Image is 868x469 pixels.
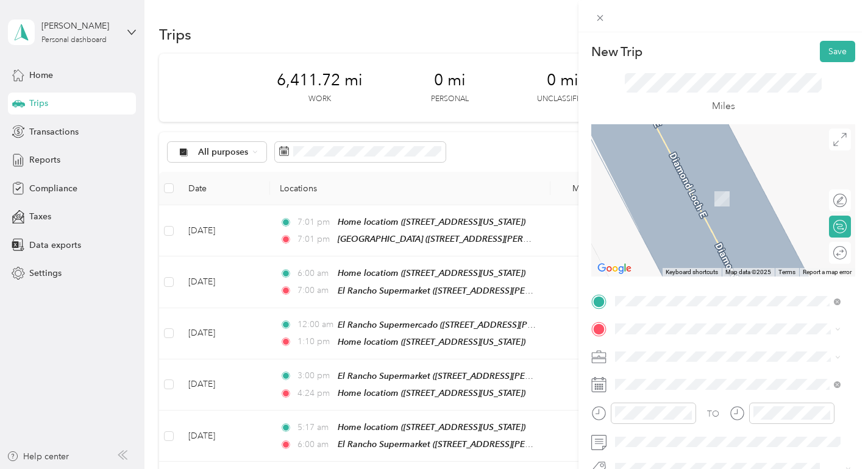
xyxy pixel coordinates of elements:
[591,43,642,60] p: New Trip
[707,407,719,420] div: TO
[712,99,735,114] p: Miles
[820,41,855,62] button: Save
[800,401,868,469] iframe: Everlance-gr Chat Button Frame
[594,261,635,277] a: Open this area in Google Maps (opens a new window)
[594,261,635,277] img: Google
